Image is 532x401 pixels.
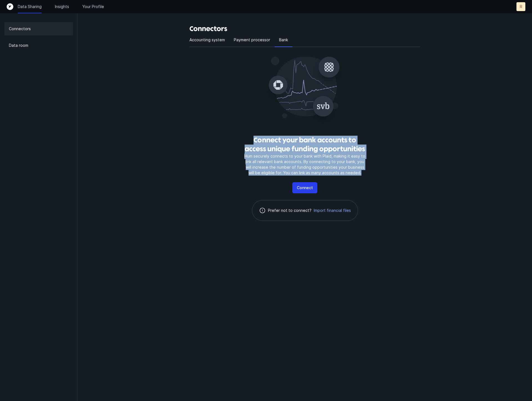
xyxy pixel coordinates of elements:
[292,182,317,193] button: Connect
[243,136,367,153] h3: Connect your bank accounts to access unique funding opportunities
[4,39,73,52] a: Data room
[189,37,225,43] p: Accounting system
[82,4,104,9] a: Your Profile
[268,207,311,214] p: Prefer not to connect?
[9,42,28,49] p: Data room
[516,2,525,11] button: R
[4,22,73,35] a: Connectors
[297,184,313,191] p: Connect
[260,52,349,131] img: Connect your bank accounts to access unique funding opportunities
[55,4,69,9] a: Insights
[234,37,270,43] p: Payment processor
[520,4,522,9] p: R
[189,24,420,33] h3: Connectors
[314,208,351,213] span: Import financial files
[243,153,367,176] p: Hum securely connects to your bank with Plaid, making it easy to link all relevant bank accounts....
[18,4,42,9] a: Data Sharing
[9,25,31,32] p: Connectors
[279,37,288,43] p: Bank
